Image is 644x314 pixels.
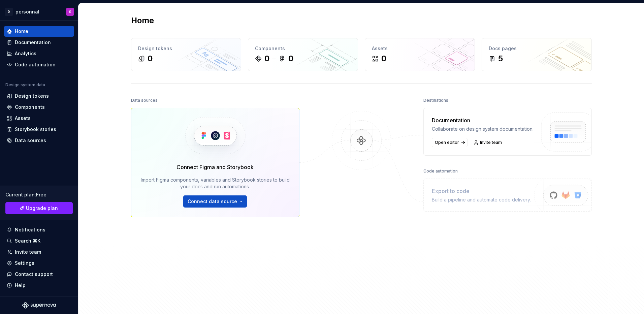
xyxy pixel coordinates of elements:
[131,38,241,71] a: Design tokens0
[22,302,56,309] svg: Supernova Logo
[423,96,448,105] div: Destinations
[176,163,254,171] div: Connect Figma and Storybook
[5,191,73,198] div: Current plan : Free
[15,137,46,144] div: Data sources
[472,138,505,147] a: Invite team
[5,82,45,88] div: Design system data
[435,140,459,145] span: Open editor
[4,113,74,124] a: Assets
[4,135,74,146] a: Data sources
[69,9,71,14] div: S
[4,102,74,113] a: Components
[381,53,386,64] div: 0
[15,28,28,35] div: Home
[5,202,73,214] a: Upgrade plan
[15,249,41,255] div: Invite team
[4,224,74,235] button: Notifications
[432,116,534,124] div: Documentation
[4,269,74,280] button: Contact support
[489,45,585,52] div: Docs pages
[148,53,153,64] div: 0
[432,196,531,203] div: Build a pipeline and automate code delivery.
[255,45,351,52] div: Components
[423,166,458,176] div: Code automation
[432,126,534,132] div: Collaborate on design system documentation.
[248,38,358,71] a: Components00
[372,45,468,52] div: Assets
[15,50,36,57] div: Analytics
[4,48,74,59] a: Analytics
[141,177,290,190] div: Import Figma components, variables and Storybook stories to build your docs and run automations.
[1,4,77,19] button: DpersonnalS
[15,126,56,133] div: Storybook stories
[432,138,468,147] a: Open editor
[15,61,56,68] div: Code automation
[131,15,154,26] h2: Home
[15,8,39,15] div: personnal
[4,280,74,291] button: Help
[4,258,74,269] a: Settings
[288,53,293,64] div: 0
[4,59,74,70] a: Code automation
[4,247,74,257] a: Invite team
[15,226,45,233] div: Notifications
[5,8,13,16] div: D
[498,53,503,64] div: 5
[480,140,502,145] span: Invite team
[365,38,475,71] a: Assets0
[4,91,74,101] a: Design tokens
[4,235,74,246] button: Search ⌘K
[432,187,531,195] div: Export to code
[15,104,45,111] div: Components
[4,37,74,48] a: Documentation
[15,282,26,289] div: Help
[131,96,158,105] div: Data sources
[264,53,269,64] div: 0
[188,198,237,205] span: Connect data source
[15,260,34,266] div: Settings
[183,195,247,208] button: Connect data source
[15,238,40,244] div: Search ⌘K
[26,205,58,212] span: Upgrade plan
[15,93,49,99] div: Design tokens
[15,115,31,122] div: Assets
[482,38,592,71] a: Docs pages5
[15,39,51,46] div: Documentation
[15,271,53,278] div: Contact support
[138,45,234,52] div: Design tokens
[4,124,74,135] a: Storybook stories
[4,26,74,37] a: Home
